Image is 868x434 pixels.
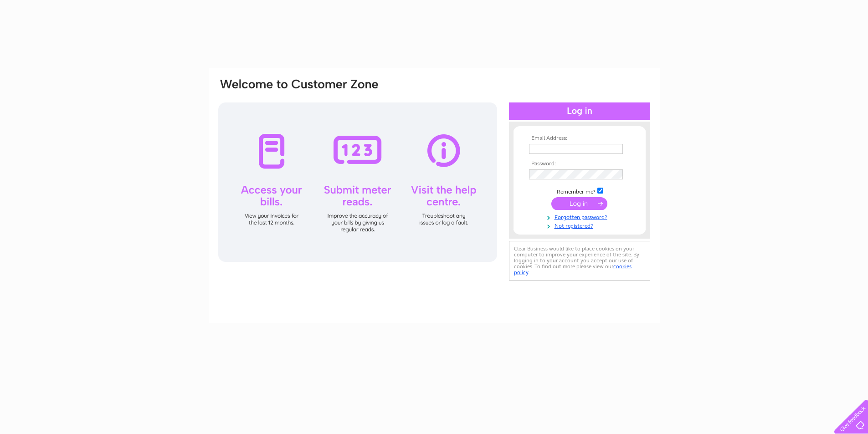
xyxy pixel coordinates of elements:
[527,161,632,167] th: Password:
[514,263,632,276] a: cookies policy
[527,135,632,142] th: Email Address:
[529,212,632,221] a: Forgotten password?
[509,241,650,281] div: Clear Business would like to place cookies on your computer to improve your experience of the sit...
[551,197,607,210] input: Submit
[527,186,632,195] td: Remember me?
[529,221,632,230] a: Not registered?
